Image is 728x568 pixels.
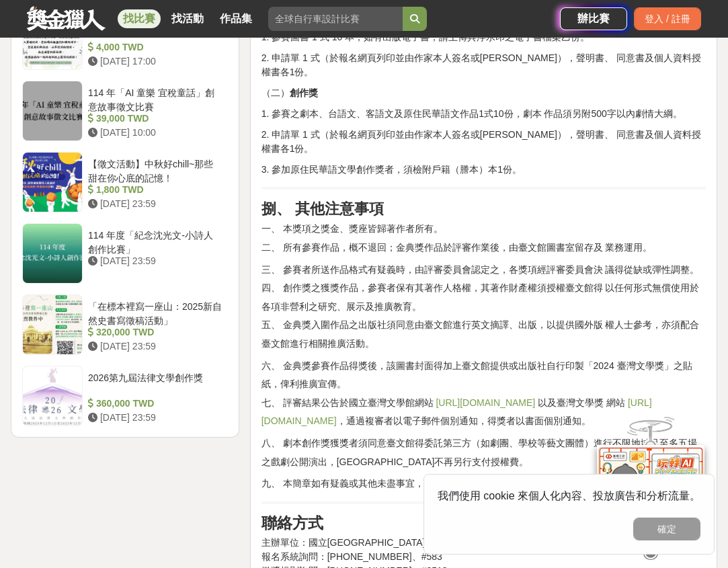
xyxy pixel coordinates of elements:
[88,40,223,54] div: 4,000 TWD
[436,397,535,408] a: [URL][DOMAIN_NAME]
[261,478,518,489] span: 九、 本簡章如有疑義或其他未盡事宜，得由本館補充修訂之。
[261,264,700,275] span: 三、 參賽者所送作品格式有疑義時，由評審委員會認定之，各獎項經評審委員會決 議得從缺或彈性調整。
[261,128,706,156] p: 2. 申請單 1 式（於報名網頁列印並由作家本人簽名或[PERSON_NAME]），聲明書、 同意書及個人資料授權書各1份。
[261,51,706,79] p: 2. 申請單 1 式（於報名網頁列印並由作家本人簽名或[PERSON_NAME]），聲明書、 同意書及個人資料授權書各1份。
[261,163,706,177] p: 3. 參加原住民華語文學創作獎者，須檢附戶籍（謄本）本1份。
[22,9,228,70] a: [DATE] 感恩投稿 4,000 TWD [DATE] 17:00
[88,126,223,140] div: [DATE] 10:00
[634,7,701,30] div: 登入 / 註冊
[22,294,228,355] a: 「在標本裡寫一座山：2025新自然史書寫徵稿活動」 320,000 TWD [DATE] 23:59
[538,397,625,408] span: 以及臺灣文學獎 網站
[118,9,161,28] a: 找比賽
[261,514,323,532] strong: 聯絡方式
[261,242,653,253] span: 二、 所有參賽作品，概不退回；金典獎作品於評審作業後，由臺文館圖書室留存及 業務運用。
[261,438,697,467] span: 八、 劇本創作獎獲獎者須同意臺文館得委託第三方（如劇團、學校等藝文團體）進行不限地域且至多五場之戲劇公開演出，[GEOGRAPHIC_DATA]不再另行支付授權費。
[88,397,223,411] div: 360,000 TWD
[88,183,223,197] div: 1,800 TWD
[261,200,384,217] strong: 捌、 其他注意事項
[22,81,228,141] a: 114 年「AI 童樂 宜稅童話」創意故事徵文比賽 39,000 TWD [DATE] 10:00
[88,254,223,268] div: [DATE] 23:59
[22,152,228,212] a: 【徵文活動】中秋好chill~那些甜在你心底的記憶！ 1,800 TWD [DATE] 23:59
[438,490,700,501] span: 我們使用 cookie 來個人化內容、投放廣告和分析流量。
[166,9,209,28] a: 找活動
[88,325,223,339] div: 320,000 TWD
[88,229,223,254] div: 114 年度「紀念沈光文-小詩人創作比賽」
[290,87,318,98] strong: 創作獎
[88,54,223,69] div: [DATE] 17:00
[22,366,228,426] a: 2026第九屆法律文學創作獎 360,000 TWD [DATE] 23:59
[88,112,223,126] div: 39,000 TWD
[261,107,706,121] p: 1. 參賽之劇本、台語文、客語文及原住民華語文作品1式10份，劇本 作品須另附500字以內劇情大綱。
[88,86,223,112] div: 114 年「AI 童樂 宜稅童話」創意故事徵文比賽
[337,415,591,426] span: ，通過複審者以電子郵件個別通知，得獎者以書面個別通知。
[88,371,223,397] div: 2026第九屆法律文學創作獎
[597,437,704,526] img: d2146d9a-e6f6-4337-9592-8cefde37ba6b.png
[22,223,228,284] a: 114 年度「紀念沈光文-小詩人創作比賽」 [DATE] 23:59
[261,397,434,408] span: 七、 評審結果公告於國立臺灣文學館網站
[633,518,700,540] button: 確定
[261,282,700,312] span: 四、 創作獎之獲獎作品，參賽者保有其著作人格權，其著作財產權須授權臺文館得 以任何形式無償使用於各項非營利之研究、展示及推廣教育。
[261,86,706,100] p: （二）
[261,360,692,390] span: 六、 金典獎參賽作品得獎後，該圖書封面得加上臺文館提供或出版社自行印製「2024 臺灣文學獎」之貼紙，俾利推廣宣傳。
[268,7,403,31] input: 全球自行車設計比賽
[88,197,223,211] div: [DATE] 23:59
[261,319,700,349] span: 五、 金典獎入圍作品之出版社須同意由臺文館進行英文摘譯、出版，以提供國外版 權人士參考，亦須配合臺文館進行相關推廣活動。
[88,339,223,354] div: [DATE] 23:59
[560,7,627,30] a: 辦比賽
[88,411,223,425] div: [DATE] 23:59
[261,223,443,234] span: 一、 本獎項之獎金、獎座皆歸著作者所有。
[214,9,257,28] a: 作品集
[88,157,223,183] div: 【徵文活動】中秋好chill~那些甜在你心底的記憶！
[88,300,223,325] div: 「在標本裡寫一座山：2025新自然史書寫徵稿活動」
